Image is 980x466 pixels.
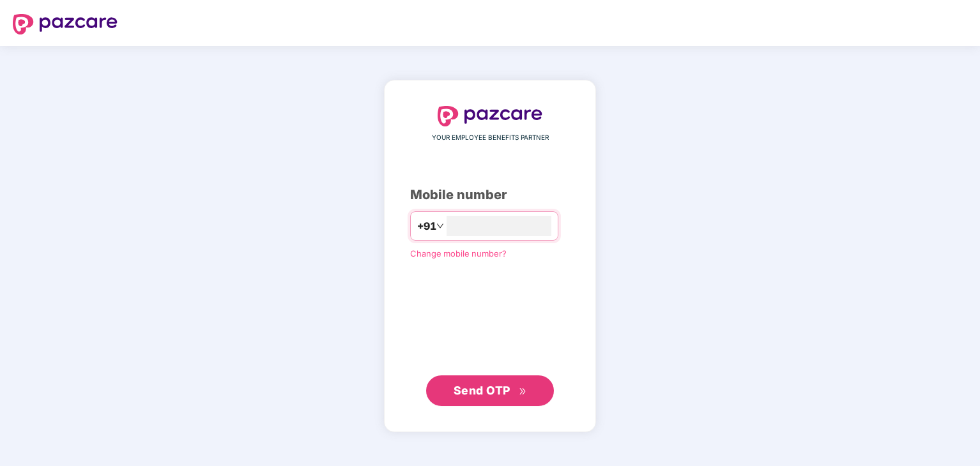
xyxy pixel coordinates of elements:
[417,218,436,234] span: +91
[410,185,570,205] div: Mobile number
[432,133,549,143] span: YOUR EMPLOYEE BENEFITS PARTNER
[519,387,527,396] span: double-right
[436,222,444,230] span: down
[438,106,542,126] img: logo
[13,14,118,34] img: logo
[454,384,510,397] span: Send OTP
[410,248,507,259] a: Change mobile number?
[426,375,554,406] button: Send OTPdouble-right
